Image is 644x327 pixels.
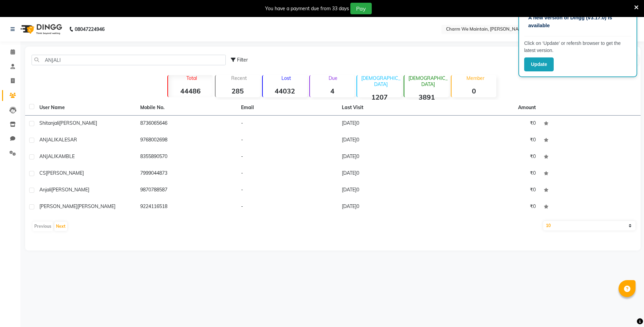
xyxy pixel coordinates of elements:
span: [PERSON_NAME] [51,187,89,193]
strong: 285 [216,87,260,95]
th: Email [237,100,338,116]
span: ANJALI [39,137,55,143]
td: 8736065646 [136,116,237,132]
p: Recent [218,75,260,81]
th: Mobile No. [136,100,237,116]
p: Member [454,75,496,81]
strong: 44032 [263,87,307,95]
iframe: chat widget [615,300,637,320]
button: Next [54,222,67,231]
span: CS [39,170,46,176]
td: - [237,149,338,166]
p: Due [311,75,354,81]
span: Filter [237,57,248,63]
td: - [237,132,338,149]
th: Last Visit [338,100,439,116]
td: ₹0 [439,182,540,199]
span: [PERSON_NAME] [46,170,84,176]
th: Amount [514,100,540,115]
td: [DATE]0 [338,116,439,132]
td: [DATE]0 [338,149,439,166]
td: 8355890570 [136,149,237,166]
span: Shitanjali [39,120,59,126]
span: KAMBLE [55,153,75,159]
input: Search by Name/Mobile/Email/Code [32,55,226,65]
span: KALESAR [55,137,77,143]
td: [DATE]0 [338,182,439,199]
span: ANJALI [39,153,55,159]
td: 9870788587 [136,182,237,199]
p: Click on ‘Update’ or refersh browser to get the latest version. [524,40,631,54]
td: - [237,166,338,182]
td: [DATE]0 [338,132,439,149]
td: ₹0 [439,149,540,166]
span: Anjali [39,187,51,193]
strong: 3891 [404,93,449,101]
td: ₹0 [439,132,540,149]
p: [DEMOGRAPHIC_DATA] [360,75,402,87]
td: - [237,199,338,216]
button: Update [524,57,554,71]
th: User Name [35,100,136,116]
strong: 1207 [357,93,402,101]
td: [DATE]0 [338,166,439,182]
p: A new version of Dingg (v3.17.0) is available [528,14,627,29]
strong: 4 [310,87,354,95]
p: Total [171,75,213,81]
td: 9768002698 [136,132,237,149]
strong: 0 [452,87,496,95]
div: You have a payment due from 33 days [265,5,349,12]
p: [DEMOGRAPHIC_DATA] [407,75,449,87]
td: - [237,182,338,199]
button: Pay [350,3,372,14]
td: [DATE]0 [338,199,439,216]
td: 9224116518 [136,199,237,216]
td: ₹0 [439,116,540,132]
td: ₹0 [439,166,540,182]
b: 08047224946 [75,20,105,39]
span: [PERSON_NAME] [59,120,97,126]
td: - [237,116,338,132]
img: logo [17,20,64,39]
span: [PERSON_NAME] [77,203,115,209]
td: 7999044873 [136,166,237,182]
strong: 44486 [168,87,213,95]
span: [PERSON_NAME] [39,203,77,209]
td: ₹0 [439,199,540,216]
p: Lost [265,75,307,81]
